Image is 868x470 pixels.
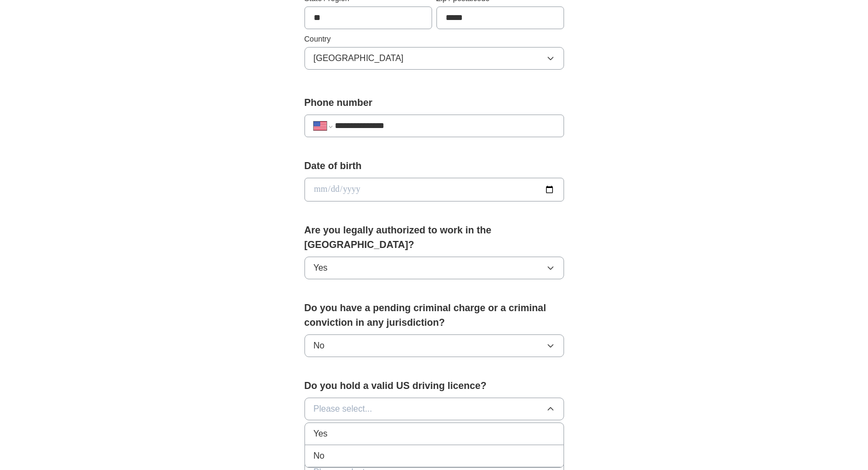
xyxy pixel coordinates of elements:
[304,398,564,420] button: Please select...
[314,402,373,415] span: Please select...
[304,159,564,173] label: Date of birth
[304,223,564,252] label: Are you legally authorized to work in the [GEOGRAPHIC_DATA]?
[304,379,564,393] label: Do you hold a valid US driving licence?
[304,33,564,45] label: Country
[314,52,404,65] span: [GEOGRAPHIC_DATA]
[304,257,564,279] button: Yes
[314,427,328,440] span: Yes
[304,47,564,70] button: [GEOGRAPHIC_DATA]
[304,334,564,357] button: No
[304,301,564,330] label: Do you have a pending criminal charge or a criminal conviction in any jurisdiction?
[314,449,324,462] span: No
[304,96,564,110] label: Phone number
[314,339,324,352] span: No
[314,261,328,274] span: Yes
